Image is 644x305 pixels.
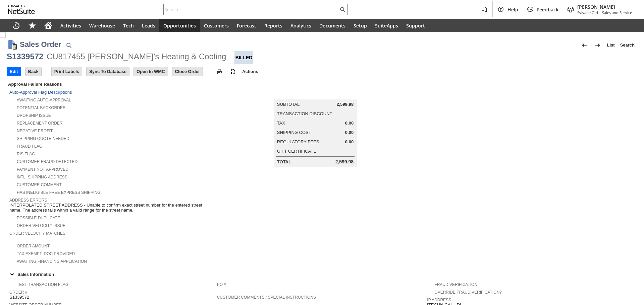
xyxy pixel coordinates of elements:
a: Regulatory Fees [277,139,319,144]
a: Dropship Issue [17,113,51,118]
div: Billed [234,51,254,64]
a: Forecast [233,19,260,32]
span: Documents [319,22,345,29]
span: INTERPOLATED.STREET.ADDRESS - Unable to confirm exact street number for the entered street name. ... [9,203,214,213]
a: Negative Profit [17,129,53,133]
img: Previous [580,41,588,49]
input: Search [164,5,338,13]
a: Order Amount [17,244,50,248]
a: Reports [260,19,286,32]
a: Customer Comments / Special Instructions [217,295,316,300]
span: Customers [204,22,229,29]
a: PO # [217,282,226,287]
a: Test Transaction Flag [17,282,68,287]
h1: Sales Order [20,39,61,50]
a: Order # [9,290,27,295]
a: Fraud Flag [17,144,42,149]
a: Shipping Cost [277,130,311,135]
a: Recent Records [8,19,24,32]
a: Gift Certificate [277,149,316,154]
a: Setup [350,19,371,32]
input: Open In WMC [134,67,168,76]
span: S1339572 [9,295,29,300]
span: 0.00 [345,130,354,135]
div: Approval Failure Reasons [7,80,214,88]
div: CU817455 [PERSON_NAME]'s Heating & Cooling [47,51,226,62]
a: SuiteApps [371,19,402,32]
a: Customers [200,19,233,32]
span: Analytics [290,22,311,29]
a: Transaction Discount [277,111,332,116]
a: Actions [239,69,261,74]
span: Warehouse [89,22,115,29]
img: add-record.svg [229,68,237,76]
span: [PERSON_NAME] [577,4,632,10]
img: Next [594,41,602,49]
a: Tax [277,121,285,126]
a: Override Fraud Verification? [434,290,501,295]
input: Edit [7,67,21,76]
span: Setup [354,22,367,29]
a: Awaiting Auto-Approval [17,98,71,102]
img: print.svg [215,68,223,76]
span: Help [507,6,518,13]
span: Reports [264,22,282,29]
td: Sales Information [7,270,637,279]
img: Quick Find [65,41,73,49]
span: Sales and Service [602,10,632,15]
span: Leads [142,22,155,29]
span: 0.00 [345,121,354,126]
a: Payment not approved [17,167,68,172]
span: Forecast [237,22,256,29]
a: List [604,40,618,51]
svg: logo [8,5,35,14]
a: Shipping Quote Needed [17,136,69,141]
caption: Summary [274,89,357,99]
span: Activities [60,22,81,29]
a: Awaiting Financing Application [17,259,87,264]
span: Opportunities [163,22,196,29]
a: Subtotal [277,102,300,107]
input: Back [25,67,41,76]
a: Warehouse [85,19,119,32]
a: Total [277,159,291,164]
a: Address Errors [9,198,47,203]
a: Potential Backorder [17,105,66,110]
input: Sync To Database [87,67,129,76]
span: 2,599.98 [337,102,354,107]
a: Home [40,19,56,32]
a: Documents [315,19,350,32]
div: S1339572 [7,51,43,62]
a: Replacement Order [17,121,62,126]
a: Analytics [286,19,315,32]
span: 0.00 [345,139,354,145]
svg: Search [338,5,346,13]
a: Intl. Shipping Address [17,175,67,179]
a: Auto-Approval Flag Descriptions [9,90,72,95]
span: Sylvane Old [577,10,598,15]
svg: Shortcuts [28,21,36,29]
span: SuiteApps [375,22,398,29]
a: Support [402,19,429,32]
div: Sales Information [7,270,635,279]
a: Leads [138,19,159,32]
a: Tax Exempt. Doc Provided [17,251,75,256]
a: Order Velocity Issue [17,223,65,228]
a: Search [618,40,637,51]
span: Feedback [537,6,558,13]
a: Activities [56,19,85,32]
input: Print Labels [52,67,82,76]
input: Close Order [172,67,203,76]
a: Opportunities [159,19,200,32]
a: Customer Comment [17,182,62,187]
svg: Home [44,21,52,29]
a: Has Ineligible Free Express Shipping [17,190,100,195]
a: RIS flag [17,152,35,156]
div: Shortcuts [24,19,40,32]
span: Support [406,22,425,29]
svg: Recent Records [12,21,20,29]
a: Order Velocity Matches [9,231,65,236]
a: Fraud Verification [434,282,477,287]
a: Possible Duplicate [17,216,60,220]
a: Customer Fraud Detected [17,159,77,164]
